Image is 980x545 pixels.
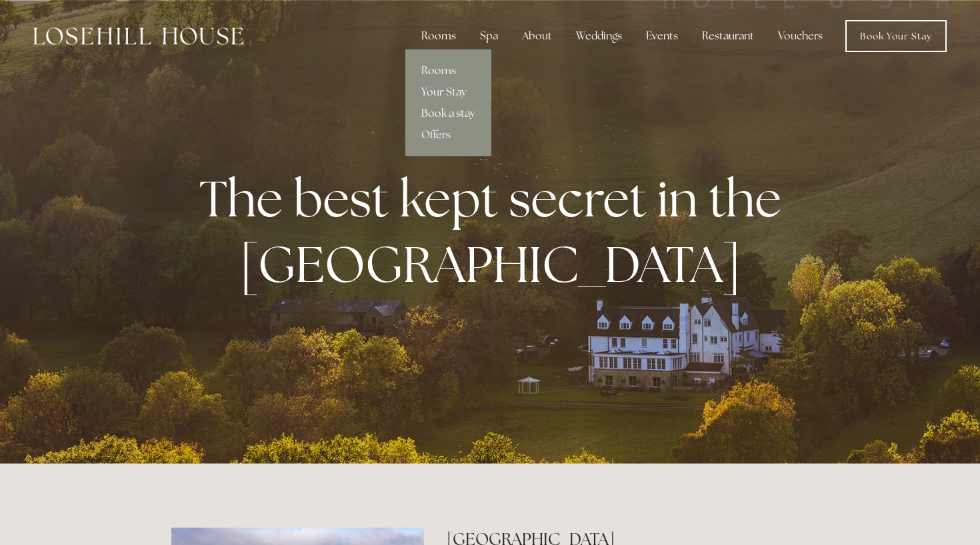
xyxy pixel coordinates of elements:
a: Book Your Stay [845,20,947,52]
div: Events [635,23,689,49]
a: Rooms [405,60,491,81]
a: Your Stay [405,81,491,103]
a: Vouchers [767,23,833,49]
a: Book a stay [405,103,491,124]
div: Spa [469,23,509,49]
div: Rooms [411,23,467,49]
strong: The best kept secret in the [GEOGRAPHIC_DATA] [199,166,792,297]
div: Weddings [565,23,633,49]
div: About [511,23,563,49]
img: Losehill House [33,27,243,45]
a: Offers [405,124,491,146]
div: Restaurant [691,23,765,49]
